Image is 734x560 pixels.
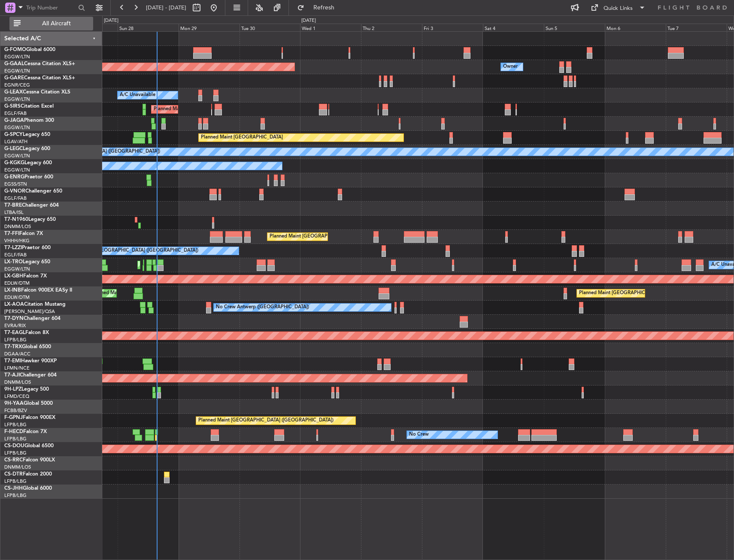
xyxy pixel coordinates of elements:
[4,266,30,272] a: EGGW/LTN
[4,322,26,329] a: EVRA/RIX
[579,287,714,300] div: Planned Maint [GEOGRAPHIC_DATA] ([GEOGRAPHIC_DATA])
[4,231,43,236] a: T7-FFIFalcon 7X
[4,274,23,279] span: LX-GBH
[4,245,51,250] a: T7-LZZIPraetor 600
[4,344,51,349] a: T7-TRXGlobal 6500
[4,203,59,208] a: T7-BREChallenger 604
[4,330,25,335] span: T7-EAGL
[409,428,429,441] div: No Crew
[4,458,55,463] a: CS-RRCFalcon 900LX
[4,387,21,392] span: 9H-LPZ
[179,24,240,31] div: Mon 29
[4,90,70,95] a: G-LEAXCessna Citation XLS
[4,203,22,208] span: T7-BRE
[4,316,24,321] span: T7-DYN
[300,24,361,31] div: Wed 1
[666,24,727,31] div: Tue 7
[306,5,342,11] span: Refresh
[361,24,422,31] div: Thu 2
[4,393,29,400] a: LFMD/CEQ
[4,401,53,406] a: 9H-YAAGlobal 5000
[26,1,76,14] input: Trip Number
[4,429,47,434] a: F-HECDFalcon 7X
[503,60,518,73] div: Owner
[301,17,316,24] div: [DATE]
[120,89,155,102] div: A/C Unavailable
[605,24,666,31] div: Mon 6
[422,24,483,31] div: Fri 3
[4,75,75,81] a: G-GARECessna Citation XLS+
[4,344,22,349] span: T7-TRX
[4,387,49,392] a: 9H-LPZLegacy 500
[4,189,25,194] span: G-VNOR
[293,1,345,15] button: Refresh
[4,189,62,194] a: G-VNORChallenger 650
[4,308,55,315] a: [PERSON_NAME]/QSA
[4,245,22,250] span: T7-LZZI
[4,118,24,123] span: G-JAGA
[104,17,118,24] div: [DATE]
[4,238,30,244] a: VHHH/HKG
[4,330,49,335] a: T7-EAGLFalcon 8X
[4,365,30,371] a: LFMN/NCE
[22,21,91,27] span: All Aircraft
[4,486,23,491] span: CS-JHH
[4,146,50,151] a: G-LEGCLegacy 600
[4,280,30,286] a: EDLW/DTM
[4,373,20,378] span: T7-AJI
[4,373,57,378] a: T7-AJIChallenger 604
[4,358,57,364] a: T7-EMIHawker 900XP
[4,160,24,166] span: G-KGKG
[4,153,30,159] a: EGGW/LTN
[9,17,93,30] button: All Aircraft
[4,492,27,499] a: LFPB/LBG
[4,132,50,137] a: G-SPCYLegacy 650
[4,259,50,265] a: LX-TROLegacy 650
[4,209,24,216] a: LTBA/ISL
[4,443,24,449] span: CS-DOU
[4,138,27,145] a: LGAV/ATH
[4,358,21,364] span: T7-EMI
[154,103,289,116] div: Planned Maint [GEOGRAPHIC_DATA] ([GEOGRAPHIC_DATA])
[4,223,31,230] a: DNMM/LOS
[483,24,544,31] div: Sat 4
[4,82,30,88] a: EGNR/CEG
[201,131,283,144] div: Planned Maint [GEOGRAPHIC_DATA]
[4,415,55,420] a: F-GPNJFalcon 900EX
[4,294,30,301] a: EDLW/DTM
[4,47,55,52] a: G-FOMOGlobal 6000
[4,47,26,52] span: G-FOMO
[544,24,605,31] div: Sun 5
[4,472,52,477] a: CS-DTRFalcon 2000
[4,351,30,357] a: DGAA/ACC
[4,379,31,385] a: DNMM/LOS
[240,24,300,31] div: Tue 30
[4,146,23,151] span: G-LEGC
[4,167,30,173] a: EGGW/LTN
[4,217,56,222] a: T7-N1960Legacy 650
[4,160,52,166] a: G-KGKGLegacy 600
[586,1,650,15] button: Quick Links
[4,259,23,265] span: LX-TRO
[4,118,54,123] a: G-JAGAPhenom 300
[4,61,75,66] a: G-GAALCessna Citation XLS+
[118,24,179,31] div: Sun 28
[270,230,405,243] div: Planned Maint [GEOGRAPHIC_DATA] ([GEOGRAPHIC_DATA])
[4,61,24,66] span: G-GAAL
[4,104,54,109] a: G-SIRSCitation Excel
[4,68,30,74] a: EGGW/LTN
[4,75,24,81] span: G-GARE
[146,4,186,12] span: [DATE] - [DATE]
[4,110,27,117] a: EGLF/FAB
[4,458,23,463] span: CS-RRC
[4,472,23,477] span: CS-DTR
[4,478,27,485] a: LFPB/LBG
[4,54,30,60] a: EGGW/LTN
[4,401,24,406] span: 9H-YAA
[4,175,53,180] a: G-ENRGPraetor 600
[4,450,27,456] a: LFPB/LBG
[4,422,27,428] a: LFPB/LBG
[4,407,27,414] a: FCBB/BZV
[4,436,27,442] a: LFPB/LBG
[4,181,27,187] a: EGSS/STN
